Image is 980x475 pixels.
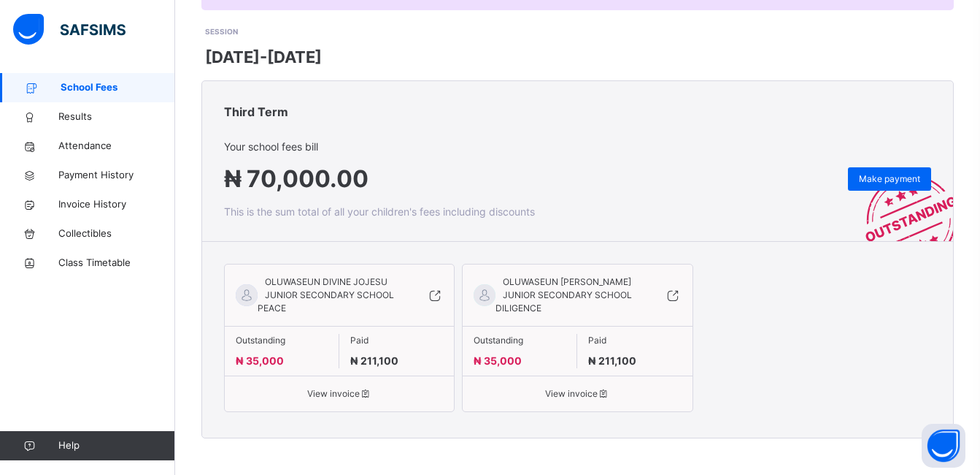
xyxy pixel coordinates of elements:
[34,195,957,208] span: JUNIOR SECONDARY SCHOOL PEACE
[34,175,957,188] span: OLUWASEUN DIVINE JOJESU
[27,360,66,370] span: Discount
[593,444,621,455] span: ₦ 0.00
[205,27,238,36] span: SESSION
[865,257,909,267] span: ₦ 194,100
[593,402,621,412] span: ₦ 0.00
[236,354,284,367] span: ₦ 35,000
[265,275,401,289] span: OLUWASEUN DIVINE JOJESU
[872,139,949,152] span: Download receipt
[81,242,528,255] th: item
[350,334,443,347] span: Paid
[593,381,657,391] span: ₦ 261,100.00
[503,275,639,289] span: OLUWASEUN [PERSON_NAME]
[530,319,568,329] span: ₦ 15,000
[27,423,82,433] span: Amount Paid
[27,444,111,455] span: Amount Remaining
[870,288,908,298] span: ₦ 35,000
[529,242,692,255] th: unit price
[588,334,681,347] span: Paid
[58,139,175,153] span: Attendance
[922,424,965,468] button: Open asap
[472,23,519,41] img: receipt.26f346b57495a98c98ef9b0bc63aa4d8.svg
[82,256,528,269] div: TUITION FEE
[58,438,174,453] span: Help
[692,286,753,301] td: 1
[224,139,535,154] span: Your school fees bill
[692,255,753,270] td: 1
[27,402,130,412] span: Previously Paid Amount
[692,316,753,332] td: 1
[495,289,632,313] span: JUNIOR SECONDARY SCHOOL DILIGENCE
[474,334,566,347] span: Outstanding
[593,423,652,433] span: ₦ 261,100.00
[530,257,574,267] span: ₦ 194,100
[847,158,953,241] img: outstanding-stamp.3c148f88c3ebafa6da95868fa43343a1.svg
[692,270,753,286] td: 1
[692,242,753,255] th: qty
[593,360,621,370] span: ₦ 0.00
[58,110,175,124] span: Results
[224,164,369,193] span: ₦ 70,000.00
[224,104,288,119] span: Third Term
[58,168,175,183] span: Payment History
[58,227,175,241] span: Collectibles
[530,303,568,313] span: ₦ 10,000
[692,301,753,316] td: 1
[27,381,112,391] span: TOTAL EXPECTED
[82,302,528,315] div: STAR LEAGUE ACTIVITIES
[61,80,175,95] span: School Fees
[859,172,920,186] span: Make payment
[58,197,175,212] span: Invoice History
[236,334,328,347] span: Outstanding
[474,387,681,400] span: View invoice
[82,317,528,330] div: ROBOTICS
[58,256,175,270] span: Class Timetable
[236,387,443,400] span: View invoice
[588,354,636,367] span: ₦ 211,100
[34,156,147,166] span: [DATE]-[DATE] / First Term
[870,319,908,329] span: ₦ 15,000
[530,288,568,298] span: ₦ 35,000
[477,48,514,85] img: Good Shepherd Schools
[474,354,522,367] span: ₦ 35,000
[870,303,908,313] span: ₦ 10,000
[224,205,535,218] span: This is the sum total of all your children's fees including discounts
[258,289,394,313] span: JUNIOR SECONDARY SCHOOL PEACE
[82,286,528,300] div: END OF THE YEAR ACTIVITIES
[753,242,910,255] th: amount
[421,92,577,110] span: Good Shepherd Schools
[13,14,126,45] img: safsims
[205,45,322,69] span: [DATE]-[DATE]
[350,354,398,367] span: ₦ 211,100
[82,271,528,284] div: PTA
[530,273,563,283] span: ₦ 7,000
[876,273,909,283] span: ₦ 7,000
